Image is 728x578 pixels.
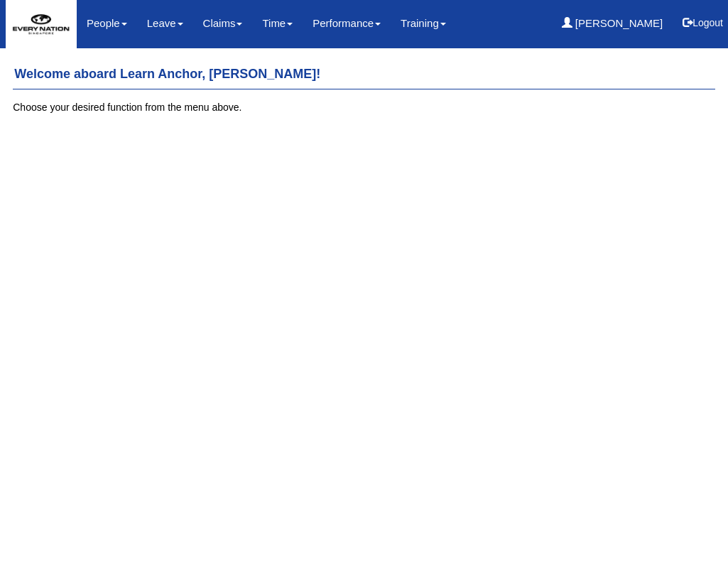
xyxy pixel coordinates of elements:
h4: Welcome aboard Learn Anchor, [PERSON_NAME]! [13,60,715,89]
a: Training [401,7,446,40]
img: 2Q== [6,1,77,48]
a: People [87,7,127,40]
a: Leave [147,7,183,40]
p: Choose your desired function from the menu above. [13,100,715,114]
a: Time [262,7,293,40]
a: Claims [203,7,243,40]
a: Performance [313,7,381,40]
a: [PERSON_NAME] [562,7,663,40]
iframe: chat widget [668,521,714,564]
